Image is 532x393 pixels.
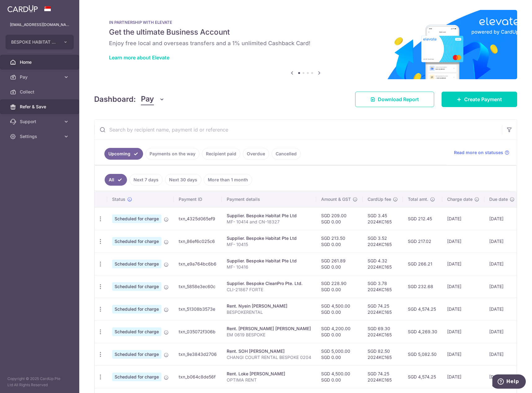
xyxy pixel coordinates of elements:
[94,120,502,140] input: Search by recipient name, payment id or reference
[227,219,311,225] p: MF- 10414 and CN-18327
[363,365,403,388] td: SGD 74.25 2024KC165
[454,149,503,156] span: Read more on statuses
[363,207,403,230] td: SGD 3.45 2024KC165
[442,320,484,343] td: [DATE]
[442,365,484,388] td: [DATE]
[20,89,61,95] span: Collect
[321,196,351,202] span: Amount & GST
[316,320,363,343] td: SGD 4,200.00 SGD 0.00
[227,258,311,264] div: Supplier. Bespoke Habitat Pte Ltd
[6,35,74,50] button: BESPOKE HABITAT FORTE PTE. LTD.
[174,207,222,230] td: txn_4325d065ef9
[94,94,136,105] h4: Dashboard:
[174,320,222,343] td: txn_035072f306b
[227,213,311,219] div: Supplier. Bespoke Habitat Pte Ltd
[104,148,143,160] a: Upcoming
[227,371,311,377] div: Rent. Loke [PERSON_NAME]
[141,93,165,105] button: Pay
[227,303,311,309] div: Rent. Nyein [PERSON_NAME]
[141,93,154,105] span: Pay
[484,320,520,343] td: [DATE]
[368,196,391,202] span: CardUp fee
[227,377,311,383] p: OPTIMA RENT
[484,365,520,388] td: [DATE]
[484,253,520,275] td: [DATE]
[316,343,363,365] td: SGD 5,000.00 SGD 0.00
[484,230,520,253] td: [DATE]
[165,174,201,186] a: Next 30 days
[408,196,428,202] span: Total amt.
[227,241,311,248] p: MF- 10415
[227,264,311,270] p: MF- 10416
[484,207,520,230] td: [DATE]
[227,287,311,293] p: CLI-21867 FORTE
[442,207,484,230] td: [DATE]
[204,174,252,186] a: More than 1 month
[363,320,403,343] td: SGD 69.30 2024KC165
[316,365,363,388] td: SGD 4,500.00 SGD 0.00
[112,214,161,223] span: Scheduled for charge
[20,119,61,125] span: Support
[109,40,502,47] h6: Enjoy free local and overseas transfers and a 1% unlimited Cashback Card!
[316,207,363,230] td: SGD 209.00 SGD 0.00
[174,253,222,275] td: txn_e9a764bc6b6
[403,207,442,230] td: SGD 212.45
[316,230,363,253] td: SGD 213.50 SGD 0.00
[484,298,520,320] td: [DATE]
[112,260,161,268] span: Scheduled for charge
[272,148,301,160] a: Cancelled
[227,354,311,361] p: CHANGI COURT RENTAL BESPOKE 0204
[442,275,484,298] td: [DATE]
[403,320,442,343] td: SGD 4,269.30
[442,92,517,107] a: Create Payment
[10,22,69,28] p: [EMAIL_ADDRESS][DOMAIN_NAME]
[363,230,403,253] td: SGD 3.52 2024KC165
[112,282,161,291] span: Scheduled for charge
[129,174,163,186] a: Next 7 days
[363,298,403,320] td: SGD 74.25 2024KC165
[442,253,484,275] td: [DATE]
[20,74,61,80] span: Pay
[112,305,161,313] span: Scheduled for charge
[447,196,473,202] span: Charge date
[489,196,508,202] span: Due date
[112,327,161,336] span: Scheduled for charge
[316,298,363,320] td: SGD 4,500.00 SGD 0.00
[20,104,61,110] span: Refer & Save
[442,343,484,365] td: [DATE]
[464,96,502,103] span: Create Payment
[174,275,222,298] td: txn_5858e3ec60c
[222,191,316,207] th: Payment details
[363,275,403,298] td: SGD 3.78 2024KC165
[403,230,442,253] td: SGD 217.02
[243,148,269,160] a: Overdue
[403,343,442,365] td: SGD 5,082.50
[227,326,311,332] div: Rent. [PERSON_NAME] [PERSON_NAME]
[105,174,127,186] a: All
[174,298,222,320] td: txn_51308b3573e
[112,196,125,202] span: Status
[227,280,311,287] div: Supplier. Bespoke CleanPro Pte. Ltd.
[174,343,222,365] td: txn_9e3843d2706
[403,275,442,298] td: SGD 232.68
[227,332,311,338] p: EM 0619 BESPOKE
[454,149,509,156] a: Read more on statuses
[492,374,526,390] iframe: Opens a widget where you can find more information
[227,309,311,315] p: BESPOKERENTAL
[316,275,363,298] td: SGD 228.90 SGD 0.00
[403,253,442,275] td: SGD 266.21
[7,5,38,12] img: CardUp
[94,10,517,79] img: Renovation banner
[363,253,403,275] td: SGD 4.32 2024KC165
[109,27,502,37] h5: Get the ultimate Business Account
[109,54,169,61] a: Learn more about Elevate
[316,253,363,275] td: SGD 261.89 SGD 0.00
[11,39,57,45] span: BESPOKE HABITAT FORTE PTE. LTD.
[227,235,311,241] div: Supplier. Bespoke Habitat Pte Ltd
[202,148,240,160] a: Recipient paid
[20,133,61,140] span: Settings
[403,298,442,320] td: SGD 4,574.25
[112,237,161,246] span: Scheduled for charge
[363,343,403,365] td: SGD 82.50 2024KC165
